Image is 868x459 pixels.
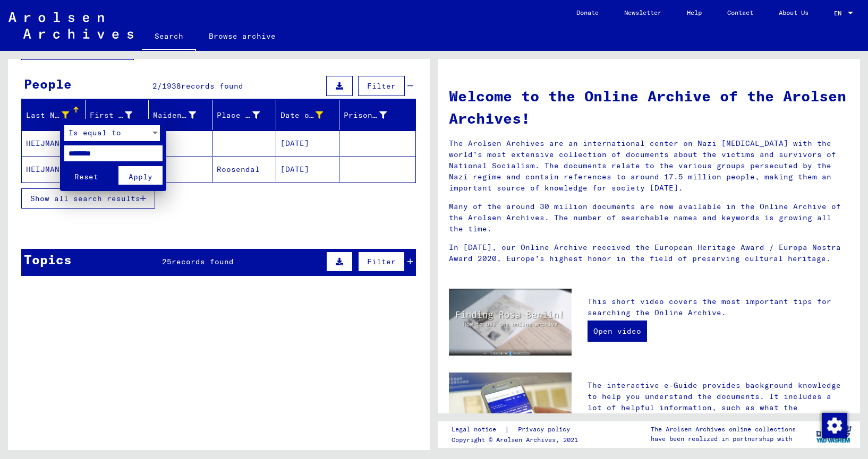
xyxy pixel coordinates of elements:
[74,172,98,181] span: Reset
[118,166,163,185] button: Apply
[64,166,108,185] button: Reset
[129,172,152,181] span: Apply
[822,413,847,438] img: Change consent
[821,412,847,438] div: Change consent
[69,128,121,137] span: Is equal to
